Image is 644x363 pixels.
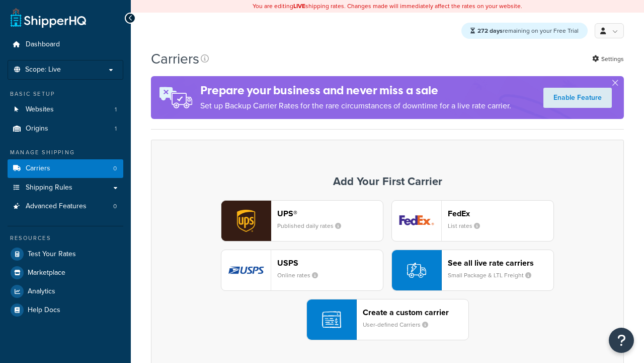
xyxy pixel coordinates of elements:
[11,8,86,28] a: ShipperHQ Home
[8,197,123,216] li: Advanced Features
[8,148,123,157] div: Manage Shipping
[363,320,436,329] small: User-defined Carriers
[8,119,123,138] li: Origins
[200,82,511,99] h4: Prepare your business and never miss a sale
[221,201,271,241] img: ups logo
[28,250,76,259] span: Test Your Rates
[448,271,539,280] small: Small Package & LTL Freight
[448,221,488,230] small: List rates
[8,159,123,178] a: Carriers 0
[26,202,87,211] span: Advanced Features
[477,26,503,35] strong: 272 days
[115,105,117,114] span: 1
[448,258,553,268] header: See all live rate carriers
[28,287,55,296] span: Analytics
[115,125,117,133] span: 1
[592,52,624,66] a: Settings
[8,245,123,263] a: Test Your Rates
[8,159,123,178] li: Carriers
[200,99,511,113] p: Set up Backup Carrier Rates for the rare circumstances of downtime for a live rate carrier.
[8,282,123,300] a: Analytics
[391,250,554,291] button: See all live rate carriersSmall Package & LTL Freight
[8,264,123,282] a: Marketplace
[26,105,54,114] span: Websites
[461,23,588,39] div: remaining on your Free Trial
[322,310,341,329] img: icon-carrier-custom-c93b8a24.svg
[363,308,468,317] header: Create a custom carrier
[277,221,349,230] small: Published daily rates
[277,209,383,218] header: UPS®
[8,35,123,54] a: Dashboard
[28,306,60,315] span: Help Docs
[392,201,441,241] img: fedEx logo
[151,49,199,69] h1: Carriers
[543,88,612,108] a: Enable Feature
[28,269,65,277] span: Marketplace
[8,178,123,197] a: Shipping Rules
[25,66,61,74] span: Scope: Live
[26,184,72,192] span: Shipping Rules
[221,200,383,241] button: ups logoUPS®Published daily rates
[221,250,271,290] img: usps logo
[8,90,123,98] div: Basic Setup
[293,2,305,11] b: LIVE
[26,164,50,173] span: Carriers
[8,100,123,119] a: Websites 1
[26,125,48,133] span: Origins
[8,197,123,216] a: Advanced Features 0
[151,76,200,119] img: ad-rules-rateshop-fe6ec290ccb7230408bd80ed9643f0289d75e0ffd9eb532fc0e269fcd187b520.png
[277,271,326,280] small: Online rates
[8,119,123,138] a: Origins 1
[113,164,117,173] span: 0
[113,202,117,211] span: 0
[448,209,553,218] header: FedEx
[8,301,123,319] a: Help Docs
[277,258,383,268] header: USPS
[306,299,469,340] button: Create a custom carrierUser-defined Carriers
[609,328,634,353] button: Open Resource Center
[162,175,613,188] h3: Add Your First Carrier
[391,200,554,241] button: fedEx logoFedExList rates
[8,234,123,243] div: Resources
[26,40,60,49] span: Dashboard
[407,261,426,280] img: icon-carrier-liverate-becf4550.svg
[221,250,383,291] button: usps logoUSPSOnline rates
[8,100,123,119] li: Websites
